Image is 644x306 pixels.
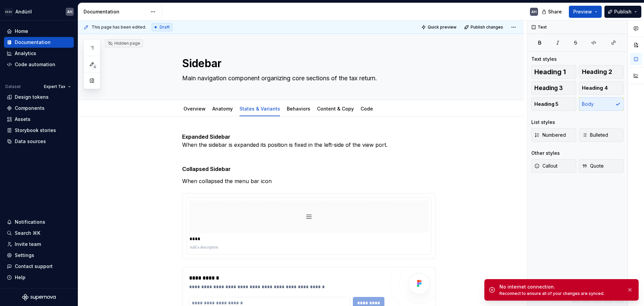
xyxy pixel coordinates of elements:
[579,128,624,142] button: Bulleted
[284,101,313,116] div: Behaviors
[4,250,74,261] a: Settings
[579,81,624,95] button: Heading 4
[4,136,74,147] a: Data sources
[4,59,74,70] a: Code automation
[4,92,74,102] a: Design tokens
[108,41,140,46] div: Hidden page
[604,6,641,18] button: Publish
[428,25,457,30] span: Quick preview
[582,69,612,75] span: Heading 2
[181,55,434,72] textarea: Sidebar
[573,8,592,15] span: Preview
[44,84,65,89] span: Expert Tax
[531,81,576,95] button: Heading 3
[15,39,51,46] div: Documentation
[182,133,436,149] p: When the sidebar is expanded its position is fixed in the left-side of the view port.
[4,114,74,125] a: Assets
[210,101,235,116] div: Anatomy
[41,82,74,91] button: Expert Tax
[462,23,506,32] button: Publish changes
[471,25,503,30] span: Publish changes
[534,101,558,107] span: Heading 5
[538,6,566,18] button: Share
[92,64,97,70] span: 4
[183,106,206,112] a: Overview
[181,101,208,116] div: Overview
[358,101,376,116] div: Code
[15,50,36,57] div: Analytics
[569,6,602,18] button: Preview
[5,8,13,16] img: 572984b3-56a8-419d-98bc-7b186c70b928.png
[237,101,283,116] div: States & Variants
[4,103,74,114] a: Components
[4,48,74,59] a: Analytics
[4,228,74,238] button: Search ⌘K
[531,97,576,111] button: Heading 5
[531,56,557,62] div: Text styles
[15,127,56,134] div: Storybook stories
[92,25,146,30] span: This page has been edited.
[239,106,280,112] a: States & Variants
[499,291,622,296] div: Reconnect to ensure all of your changes are synced.
[84,8,147,15] div: Documentation
[182,133,230,140] strong: Expanded Sidebar
[499,283,622,290] div: No internet connection.
[15,241,41,248] div: Invite team
[531,159,576,173] button: Callout
[531,9,537,14] div: AH
[15,61,55,68] div: Code automation
[4,125,74,136] a: Storybook stories
[181,73,434,84] textarea: Main navigation component organizing core sections of the tax return.
[15,219,45,225] div: Notifications
[531,119,555,126] div: List styles
[361,106,373,112] a: Code
[531,150,560,157] div: Other styles
[534,163,557,169] span: Callout
[614,8,632,15] span: Publish
[548,8,562,15] span: Share
[1,4,76,19] button: AndúrilAH
[4,217,74,227] button: Notifications
[22,294,56,301] svg: Supernova Logo
[4,26,74,37] a: Home
[67,9,72,14] div: AH
[15,230,40,236] div: Search ⌘K
[15,274,25,281] div: Help
[182,166,231,172] strong: Collapsed Sidebar
[579,159,624,173] button: Quote
[4,272,74,283] button: Help
[419,23,460,32] button: Quick preview
[15,105,45,112] div: Components
[15,252,34,259] div: Settings
[314,101,357,116] div: Content & Copy
[534,132,566,138] span: Numbered
[5,84,21,89] div: Dataset
[582,85,608,91] span: Heading 4
[15,138,46,145] div: Data sources
[15,116,31,123] div: Assets
[579,65,624,79] button: Heading 2
[287,106,310,112] a: Behaviors
[212,106,233,112] a: Anatomy
[15,263,53,270] div: Contact support
[534,85,563,91] span: Heading 3
[531,65,576,79] button: Heading 1
[15,28,28,35] div: Home
[15,8,32,15] div: Andúril
[15,94,49,100] div: Design tokens
[531,128,576,142] button: Numbered
[160,25,170,30] span: Draft
[582,132,608,138] span: Bulleted
[317,106,354,112] a: Content & Copy
[182,177,436,185] p: When collapsed the menu bar icon
[534,69,566,75] span: Heading 1
[4,261,74,272] button: Contact support
[582,163,604,169] span: Quote
[4,37,74,48] a: Documentation
[4,239,74,250] a: Invite team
